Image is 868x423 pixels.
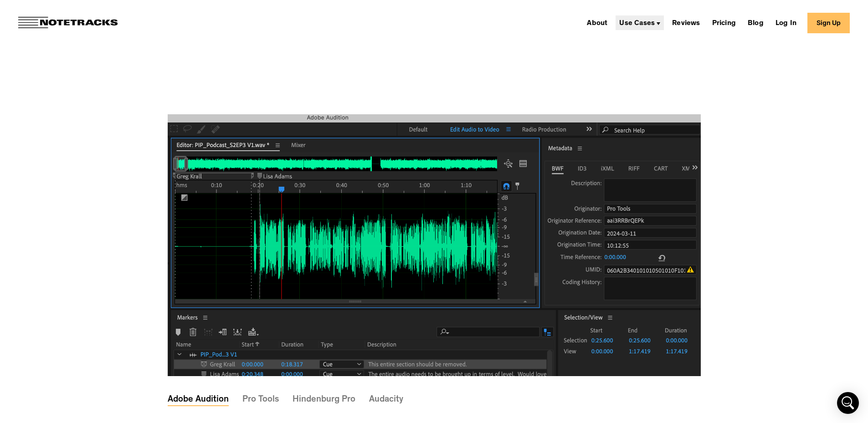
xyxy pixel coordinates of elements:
[369,398,403,401] div: Audacity
[242,398,279,401] div: Pro Tools
[619,20,655,27] div: Use Cases
[293,398,355,401] div: Hindenburg Pro
[807,13,850,33] a: Sign Up
[583,15,611,30] a: About
[709,15,740,30] a: Pricing
[772,15,800,30] a: Log In
[744,15,767,30] a: Blog
[616,15,664,30] div: Use Cases
[168,398,229,401] div: Adobe Audition
[668,15,704,30] a: Reviews
[837,392,859,414] div: Open Intercom Messenger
